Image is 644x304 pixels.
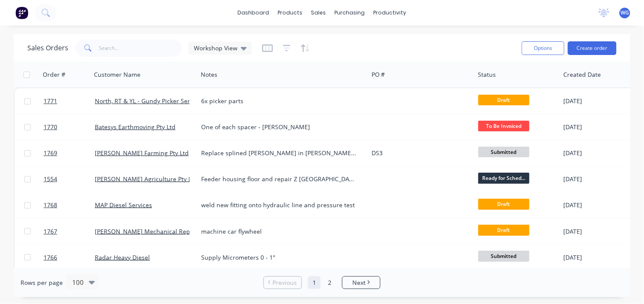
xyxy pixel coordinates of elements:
[563,227,627,236] div: [DATE]
[478,147,530,157] span: Submitted
[201,149,357,157] div: Replace splined [PERSON_NAME] in [PERSON_NAME] end Spline provided by [PERSON_NAME]
[201,70,217,79] div: Notes
[44,140,95,166] a: 1769
[478,199,530,209] span: Draft
[372,70,385,79] div: PO #
[95,201,152,209] a: MAP Diesel Services
[201,227,357,236] div: machine car flywheel
[568,41,617,55] button: Create order
[201,253,357,262] div: Supply Micrometers 0 - 1"
[95,175,197,183] a: [PERSON_NAME] Agriculture Pty Ltd
[44,201,57,209] span: 1768
[15,6,28,19] img: Factory
[342,278,380,287] a: Next page
[274,6,307,19] div: products
[563,123,627,131] div: [DATE]
[563,149,627,157] div: [DATE]
[478,173,530,183] span: Ready for Sched...
[43,70,65,79] div: Order #
[99,40,182,57] input: Search...
[44,175,57,183] span: 1554
[478,95,530,105] span: Draft
[260,276,384,289] ul: Pagination
[95,253,150,261] a: Radar Heavy Diesel
[95,97,204,105] a: North, RT & YL - Gundy Picker Services
[264,278,302,287] a: Previous page
[95,149,189,157] a: [PERSON_NAME] Farming Pty Ltd
[44,149,57,157] span: 1769
[44,166,95,192] a: 1554
[95,227,201,235] a: [PERSON_NAME] Mechanical Repairs
[234,6,274,19] a: dashboard
[478,225,530,235] span: Draft
[20,278,63,287] span: Rows per page
[352,278,366,287] span: Next
[44,192,95,218] a: 1768
[372,149,466,157] div: DS3
[563,175,627,183] div: [DATE]
[94,70,141,79] div: Customer Name
[27,44,68,52] h1: Sales Orders
[563,253,627,262] div: [DATE]
[44,227,57,236] span: 1767
[331,6,369,19] div: purchasing
[44,245,95,270] a: 1766
[563,201,627,209] div: [DATE]
[44,97,57,105] span: 1771
[44,123,57,131] span: 1770
[44,88,95,114] a: 1771
[201,201,357,209] div: weld new fitting onto hydraulic line and pressure test
[369,6,411,19] div: productivity
[478,121,530,131] span: To Be Invoiced
[44,114,95,140] a: 1770
[201,123,357,131] div: One of each spacer - [PERSON_NAME]
[478,70,496,79] div: Status
[273,278,297,287] span: Previous
[95,123,176,131] a: Batesys Earthmoving Pty Ltd
[478,251,530,261] span: Submitted
[44,219,95,244] a: 1767
[194,43,237,52] span: Workshop View
[621,9,629,17] span: WG
[201,97,357,105] div: 6x picker parts
[522,41,565,55] button: Options
[323,276,336,289] a: Page 2
[564,70,601,79] div: Created Date
[201,175,357,183] div: Feeder housing floor and repair Z [GEOGRAPHIC_DATA]
[44,253,57,262] span: 1766
[307,6,331,19] div: sales
[308,276,321,289] a: Page 1 is your current page
[563,97,627,105] div: [DATE]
